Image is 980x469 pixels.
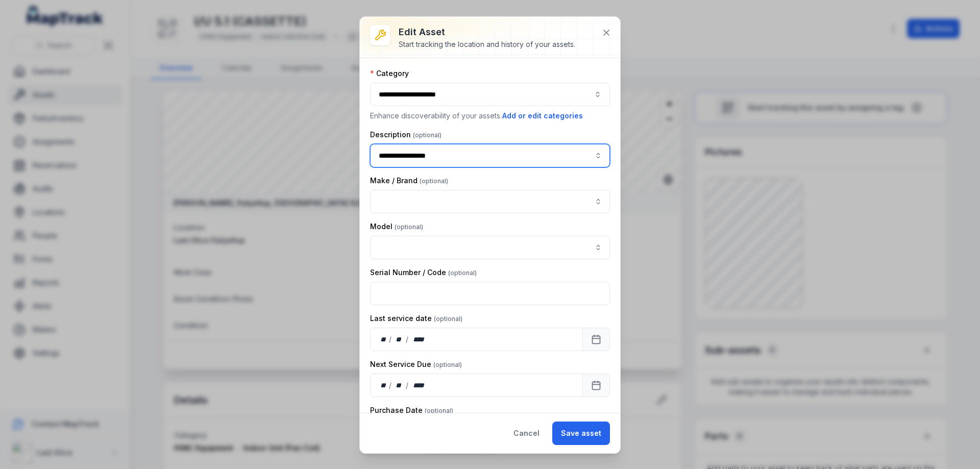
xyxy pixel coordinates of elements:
[379,380,389,390] div: day,
[389,334,393,344] div: /
[393,380,406,390] div: month,
[399,39,575,50] div: Start tracking the location and history of your assets.
[582,328,610,351] button: Calendar
[370,176,448,186] label: Make / Brand
[370,359,462,369] label: Next Service Due
[582,374,610,397] button: Calendar
[370,190,610,213] input: asset-edit:cf[ebb60b7c-a6c7-4352-97cf-f2206141bd39]-label
[389,380,393,390] div: /
[393,334,406,344] div: month,
[370,313,462,324] label: Last service date
[409,380,428,390] div: year,
[406,334,409,344] div: /
[370,144,610,167] input: asset-edit:description-label
[370,267,477,278] label: Serial Number / Code
[370,236,610,259] input: asset-edit:cf[08eaddf7-07cd-453f-a58e-3fff727ebd05]-label
[370,110,610,121] p: Enhance discoverability of your assets.
[370,221,423,232] label: Model
[370,130,442,140] label: Description
[409,334,428,344] div: year,
[370,68,409,79] label: Category
[406,380,409,390] div: /
[505,422,548,445] button: Cancel
[370,405,453,415] label: Purchase Date
[502,110,583,121] button: Add or edit categories
[379,334,389,344] div: day,
[552,422,610,445] button: Save asset
[399,25,575,39] h3: Edit asset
